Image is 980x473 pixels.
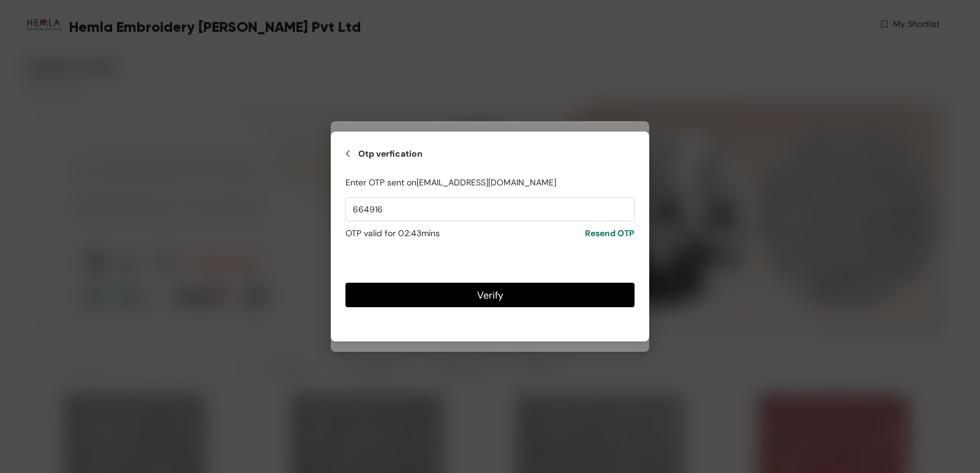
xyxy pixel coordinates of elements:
[345,146,350,161] img: goback.4440b7ee.svg
[585,226,635,240] span: Resend OTP
[477,288,503,303] span: Verify
[345,283,635,307] button: Verify
[345,176,556,189] span: Enter OTP sent on [EMAIL_ADDRESS][DOMAIN_NAME]
[345,197,635,222] input: Enter 6 digit OTP
[358,146,423,161] span: Otp verfication
[345,226,440,240] span: OTP valid for 0 2 : 43 mins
